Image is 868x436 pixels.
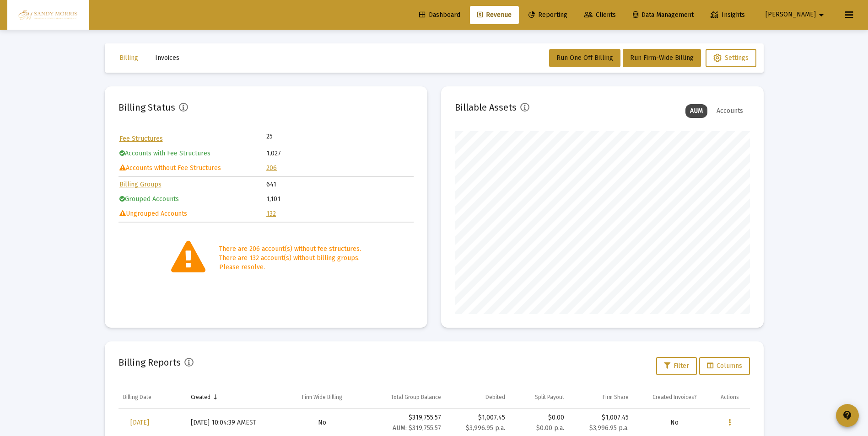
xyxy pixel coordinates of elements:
[713,54,749,62] span: Settings
[455,100,517,115] h2: Billable Assets
[470,6,519,24] a: Revenue
[266,147,413,160] td: 1,027
[755,5,838,24] button: [PERSON_NAME]
[266,164,277,172] a: 206
[638,418,712,427] div: No
[703,6,752,24] a: Insights
[549,49,620,67] button: Run One Off Billing
[130,419,149,426] span: [DATE]
[219,263,361,272] div: Please resolve.
[219,254,361,263] div: There are 132 account(s) without billing groups.
[842,410,853,421] mat-icon: contact_support
[148,49,187,67] button: Invoices
[302,393,342,401] div: Firm Wide Billing
[706,49,756,67] button: Settings
[119,147,266,160] td: Accounts with Fee Structures
[119,161,266,175] td: Accounts without Fee Structures
[721,393,739,401] div: Actions
[510,386,569,408] td: Column Split Payout
[630,54,694,62] span: Run Firm-Wide Billing
[246,419,256,426] small: EST
[286,418,359,427] div: No
[816,6,827,24] mat-icon: arrow_drop_down
[466,424,505,432] small: $3,996.95 p.a.
[711,11,745,19] span: Insights
[603,393,629,401] div: Firm Share
[119,54,138,62] span: Billing
[393,424,441,432] small: AUM: $319,755.57
[514,413,564,433] div: $0.00
[573,413,628,422] div: $1,007.45
[477,11,512,19] span: Revenue
[419,11,460,19] span: Dashboard
[633,11,694,19] span: Data Management
[119,386,187,408] td: Column Billing Date
[367,413,441,433] div: $319,755.57
[450,413,505,422] div: $1,007.45
[363,386,446,408] td: Column Total Group Balance
[633,386,716,408] td: Column Created Invoices?
[577,6,623,24] a: Clients
[625,6,701,24] a: Data Management
[119,135,163,143] a: Fee Structures
[191,393,210,401] div: Created
[191,418,277,427] div: [DATE] 10:04:39 AM
[186,386,281,408] td: Column Created
[266,132,340,141] td: 25
[707,362,742,370] span: Columns
[766,11,816,19] span: [PERSON_NAME]
[652,393,697,401] div: Created Invoices?
[266,178,413,191] td: 641
[155,54,179,62] span: Invoices
[685,104,707,118] div: AUM
[569,386,633,408] td: Column Firm Share
[485,393,505,401] div: Debited
[219,245,361,254] div: There are 206 account(s) without fee structures.
[521,6,575,24] a: Reporting
[282,386,363,408] td: Column Firm Wide Billing
[14,6,82,24] img: Dashboard
[119,355,181,370] h2: Billing Reports
[391,393,441,401] div: Total Group Balance
[664,362,689,370] span: Filter
[112,49,146,67] button: Billing
[119,181,162,188] a: Billing Groups
[556,54,613,62] span: Run One Off Billing
[656,357,697,375] button: Filter
[119,207,266,221] td: Ungrouped Accounts
[123,414,156,432] a: [DATE]
[589,424,629,432] small: $3,996.95 p.a.
[716,386,750,408] td: Column Actions
[584,11,616,19] span: Clients
[266,192,413,206] td: 1,101
[266,210,276,218] a: 132
[119,100,175,115] h2: Billing Status
[712,104,748,118] div: Accounts
[535,393,564,401] div: Split Payout
[123,393,151,401] div: Billing Date
[412,6,468,24] a: Dashboard
[446,386,510,408] td: Column Debited
[119,192,266,206] td: Grouped Accounts
[699,357,750,375] button: Columns
[536,424,564,432] small: $0.00 p.a.
[623,49,701,67] button: Run Firm-Wide Billing
[528,11,567,19] span: Reporting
